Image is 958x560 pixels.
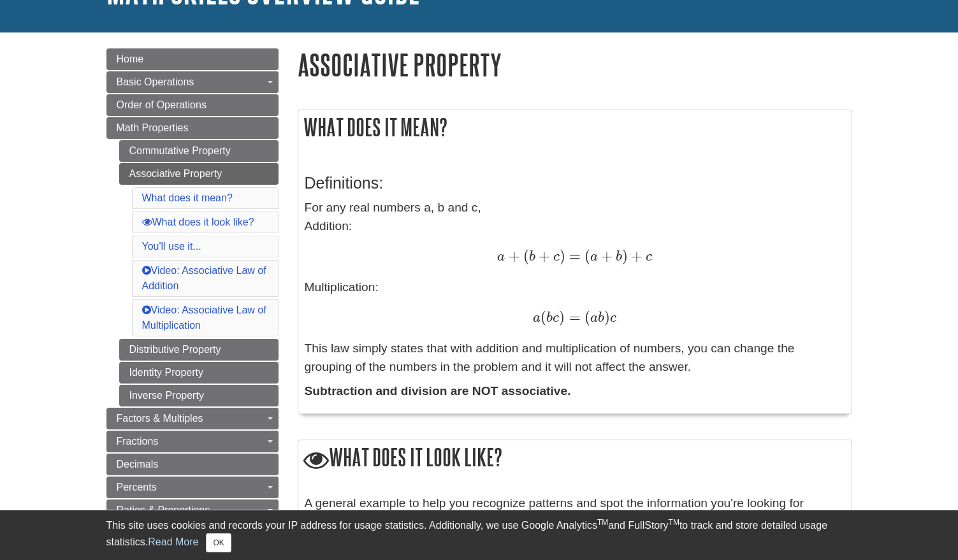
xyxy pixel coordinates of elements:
h2: What does it mean? [298,110,852,144]
h2: What does it look like? [298,440,852,477]
a: Basic Operations [106,71,279,93]
h3: Definitions: [305,174,845,192]
span: c [610,311,616,325]
sup: TM [669,518,679,527]
sup: TM [597,518,608,527]
a: Inverse Property [119,385,279,406]
span: b [546,311,553,325]
span: Factors & Multiples [117,413,203,424]
a: Commutative Property [119,140,279,162]
a: Home [106,48,279,70]
a: Order of Operations [106,94,279,116]
span: + [598,247,613,264]
span: ) [560,247,565,264]
a: Decimals [106,454,279,475]
span: ) [559,308,565,326]
a: Video: Associative Law of Multiplication [142,305,266,331]
span: Fractions [117,436,159,447]
strong: Subtraction and division are NOT associative. [305,384,571,398]
span: b [613,250,622,264]
a: You'll use it... [142,241,201,252]
span: ) [622,247,628,264]
span: b [598,311,604,325]
h1: Associative Property [298,48,852,81]
a: Ratios & Proportions [106,499,279,521]
a: Percents [106,477,279,498]
span: Percents [117,482,157,492]
button: Close [206,533,231,552]
span: a [590,311,598,325]
span: ( [581,308,590,326]
p: A general example to help you recognize patterns and spot the information you're looking for [305,494,845,513]
span: Basic Operations [117,76,194,87]
a: Distributive Property [119,339,279,361]
span: Order of Operations [117,99,207,110]
span: ( [581,247,590,264]
div: This site uses cookies and records your IP address for usage statistics. Additionally, we use Goo... [106,518,852,552]
a: Identity Property [119,362,279,384]
a: Video: Associative Law of Addition [142,265,266,291]
span: a [497,250,505,264]
span: c [550,250,560,264]
span: Ratios & Proportions [117,505,210,515]
a: Math Properties [106,117,279,139]
a: Fractions [106,431,279,452]
span: = [565,247,581,264]
span: ( [520,247,529,264]
span: Math Properties [117,122,189,133]
span: + [628,247,642,264]
span: a [533,311,541,325]
span: c [642,250,652,264]
a: What does it mean? [142,192,233,203]
span: + [505,247,519,264]
span: c [553,311,559,325]
span: ) [604,308,610,326]
span: a [590,250,598,264]
span: ( [541,308,546,326]
span: + [535,247,550,264]
span: = [565,308,580,326]
a: Read More [148,536,198,547]
span: b [529,250,535,264]
p: For any real numbers a, b and c, Addition: Multiplication: This law simply states that with addit... [305,199,845,376]
a: Factors & Multiples [106,408,279,429]
a: Associative Property [119,163,279,185]
span: Decimals [117,459,159,470]
span: Home [117,54,144,64]
a: What does it look like? [142,217,254,227]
